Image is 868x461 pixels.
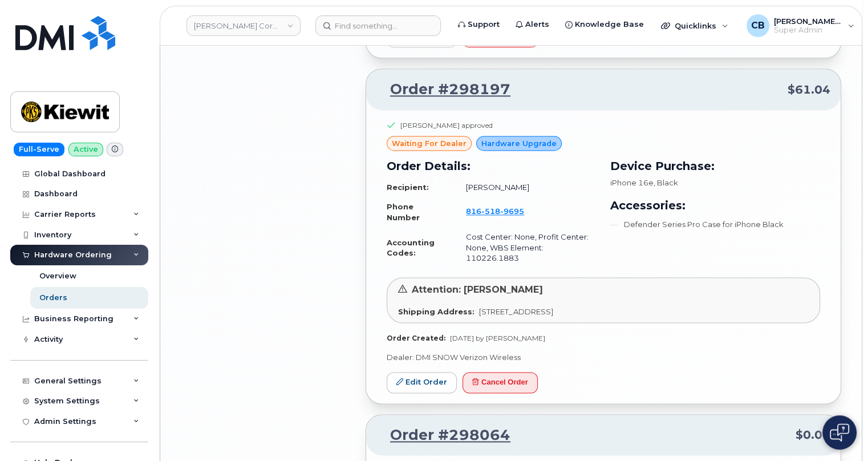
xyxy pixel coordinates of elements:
[463,372,538,393] button: Cancel Order
[675,21,716,30] span: Quicklinks
[387,352,820,363] p: Dealer: DMI SNOW Verizon Wireless
[796,427,830,443] span: $0.00
[400,120,493,130] div: [PERSON_NAME] approved
[739,14,862,37] div: Chris Brian
[653,14,736,37] div: Quicklinks
[751,19,765,33] span: CB
[398,307,474,316] strong: Shipping Address:
[481,207,500,216] span: 518
[788,82,830,98] span: $61.04
[610,219,820,230] li: Defender Series Pro Case for iPhone Black
[610,178,654,187] span: iPhone 16e
[456,177,597,197] td: [PERSON_NAME]
[500,207,524,216] span: 9695
[450,334,545,342] span: [DATE] by [PERSON_NAME]
[186,15,301,36] a: Kiewit Corporation
[654,178,678,187] span: , Black
[387,157,597,175] h3: Order Details:
[481,138,557,149] span: Hardware Upgrade
[387,238,435,258] strong: Accounting Codes:
[479,307,553,316] span: [STREET_ADDRESS]
[774,26,842,35] span: Super Admin
[315,15,441,36] input: Find something...
[387,372,457,393] a: Edit Order
[376,425,510,446] a: Order #298064
[610,157,820,175] h3: Device Purchase:
[466,207,538,216] a: 8165189695
[392,138,467,149] span: waiting for dealer
[525,19,549,30] span: Alerts
[387,202,420,222] strong: Phone Number
[774,17,842,26] span: [PERSON_NAME] [PERSON_NAME]
[508,13,557,36] a: Alerts
[468,19,500,30] span: Support
[557,13,652,36] a: Knowledge Base
[466,207,524,216] span: 816
[387,334,445,342] strong: Order Created:
[450,13,508,36] a: Support
[610,197,820,214] h3: Accessories:
[830,423,849,442] img: Open chat
[575,19,644,30] span: Knowledge Base
[376,79,510,100] a: Order #298197
[456,227,597,268] td: Cost Center: None, Profit Center: None, WBS Element: 110226.1883
[412,284,543,295] span: Attention: [PERSON_NAME]
[387,183,429,192] strong: Recipient:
